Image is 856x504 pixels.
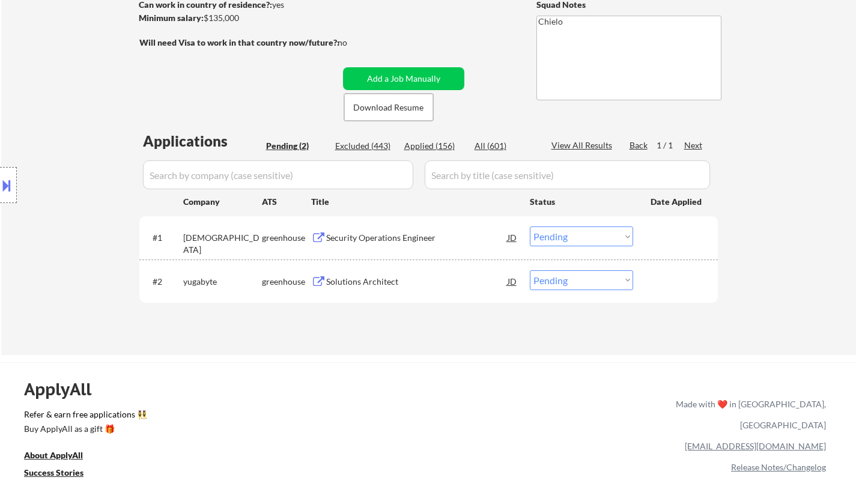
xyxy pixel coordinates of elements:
[506,270,518,292] div: JD
[183,232,262,255] div: [DEMOGRAPHIC_DATA]
[311,196,518,208] div: Title
[24,410,425,423] a: Refer & earn free applications 👯‍♀️
[139,12,339,24] div: $135,000
[24,379,105,399] div: ApplyAll
[143,160,413,189] input: Search by company (case sensitive)
[262,232,311,244] div: greenhouse
[335,140,395,152] div: Excluded (443)
[183,276,262,288] div: yugabyte
[551,139,616,151] div: View All Results
[404,140,464,152] div: Applied (156)
[343,67,464,90] button: Add a Job Manually
[262,276,311,288] div: greenhouse
[684,139,703,151] div: Next
[671,393,826,436] div: Made with ❤️ in [GEOGRAPHIC_DATA], [GEOGRAPHIC_DATA]
[24,450,83,460] u: About ApplyAll
[475,140,535,152] div: All (601)
[425,160,710,189] input: Search by title (case sensitive)
[262,196,311,208] div: ATS
[266,140,326,152] div: Pending (2)
[24,467,83,478] u: Success Stories
[183,196,262,208] div: Company
[344,94,433,121] button: Download Resume
[326,232,508,244] div: Security Operations Engineer
[731,462,826,472] a: Release Notes/Changelog
[651,196,703,208] div: Date Applied
[139,13,204,23] strong: Minimum salary:
[24,467,100,482] a: Success Stories
[338,37,372,49] div: no
[24,449,100,464] a: About ApplyAll
[685,441,826,451] a: [EMAIL_ADDRESS][DOMAIN_NAME]
[530,190,633,212] div: Status
[139,37,339,47] strong: Will need Visa to work in that country now/future?:
[24,425,144,433] div: Buy ApplyAll as a gift 🎁
[24,423,144,438] a: Buy ApplyAll as a gift 🎁
[506,226,518,248] div: JD
[630,139,649,151] div: Back
[326,276,508,288] div: Solutions Architect
[657,139,684,151] div: 1 / 1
